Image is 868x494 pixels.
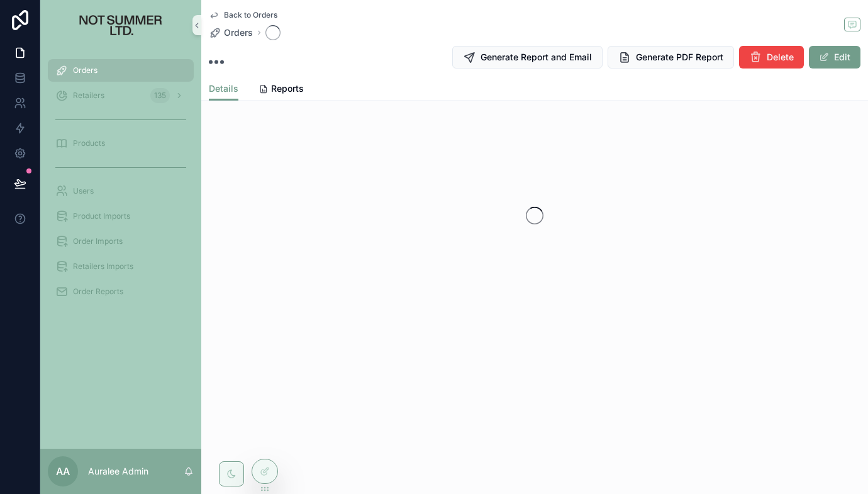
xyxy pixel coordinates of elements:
[636,51,723,63] span: Generate PDF Report
[739,46,804,69] button: Delete
[73,287,123,297] span: Order Reports
[809,46,860,69] button: Edit
[48,255,194,278] a: Retailers Imports
[73,138,105,148] span: Products
[209,26,253,39] a: Orders
[150,88,170,103] div: 135
[73,211,130,221] span: Product Imports
[209,77,238,101] a: Details
[209,82,238,95] span: Details
[73,65,97,75] span: Orders
[209,10,277,20] a: Back to Orders
[48,132,194,155] a: Products
[48,205,194,228] a: Product Imports
[58,15,184,35] img: App logo
[73,236,123,246] span: Order Imports
[40,50,201,319] div: scrollable content
[271,82,304,95] span: Reports
[452,46,603,69] button: Generate Report and Email
[73,186,94,196] span: Users
[48,59,194,82] a: Orders
[73,261,133,272] span: Retailers Imports
[224,10,277,20] span: Back to Orders
[224,26,253,39] span: Orders
[88,465,148,478] p: Auralee Admin
[56,464,70,479] span: AA
[608,46,734,69] button: Generate PDF Report
[48,230,194,253] a: Order Imports
[48,180,194,202] a: Users
[73,91,104,101] span: Retailers
[481,51,592,63] span: Generate Report and Email
[48,84,194,107] a: Retailers135
[767,51,794,63] span: Delete
[259,77,304,102] a: Reports
[48,280,194,303] a: Order Reports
